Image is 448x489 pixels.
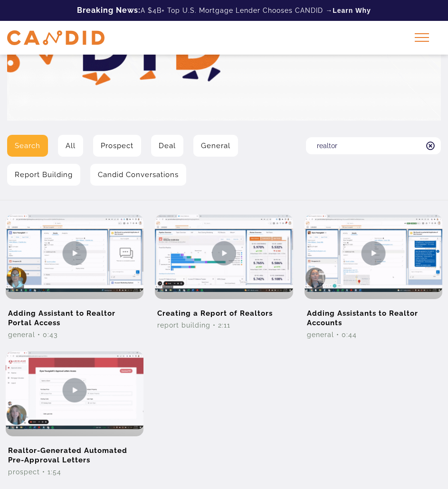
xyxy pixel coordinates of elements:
h2: Adding Assistants to Realtor Accounts [305,299,442,330]
h2: Creating a Report of Realtors [155,299,293,320]
a: General [193,135,238,157]
img: CANDID APP [7,30,105,45]
div: Prospect • 1:54 [6,467,143,477]
img: Adding Assistant to Realtor Portal Access Video [6,215,143,292]
div: General • 0:43 [6,330,143,339]
a: Deal [151,135,183,157]
a: Candid Conversations [90,164,186,186]
h2: Realtor-Generated Automated Pre-Approval Letters [6,436,143,467]
div: General • 0:44 [305,330,442,339]
img: Realtor-Generated Automated Pre-Approval Letters Video [6,351,143,429]
a: All [58,135,83,157]
b: Breaking News: [77,6,141,15]
a: Learn Why [333,6,371,15]
img: Creating a Report of Realtors Video [155,215,293,292]
div: Report Building • 2:11 [155,320,293,330]
h2: Adding Assistant to Realtor Portal Access [6,299,143,330]
a: Prospect [93,135,141,157]
a: Report Building [7,164,80,186]
img: Adding Assistants to Realtor Accounts Video [305,215,442,292]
